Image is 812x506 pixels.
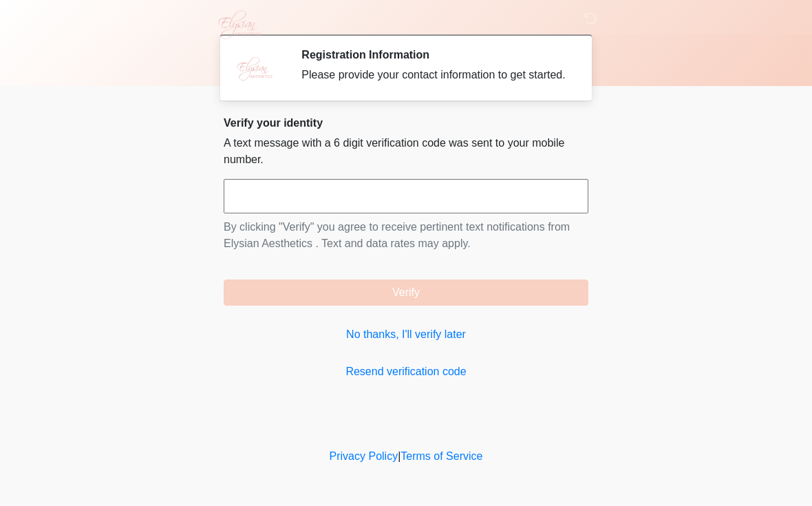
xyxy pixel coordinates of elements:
[224,135,588,168] p: A text message with a 6 digit verification code was sent to your mobile number.
[224,363,588,380] a: Resend verification code
[301,67,568,83] div: Please provide your contact information to get started.
[301,48,568,61] h2: Registration Information
[330,450,398,462] a: Privacy Policy
[224,219,588,252] p: By clicking "Verify" you agree to receive pertinent text notifications from Elysian Aesthetics . ...
[234,48,275,89] img: Agent Avatar
[398,450,400,462] a: |
[224,116,588,129] h2: Verify your identity
[210,10,268,39] img: Elysian Aesthetics Logo
[224,326,588,343] a: No thanks, I'll verify later
[400,450,482,462] a: Terms of Service
[224,280,588,306] button: Verify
